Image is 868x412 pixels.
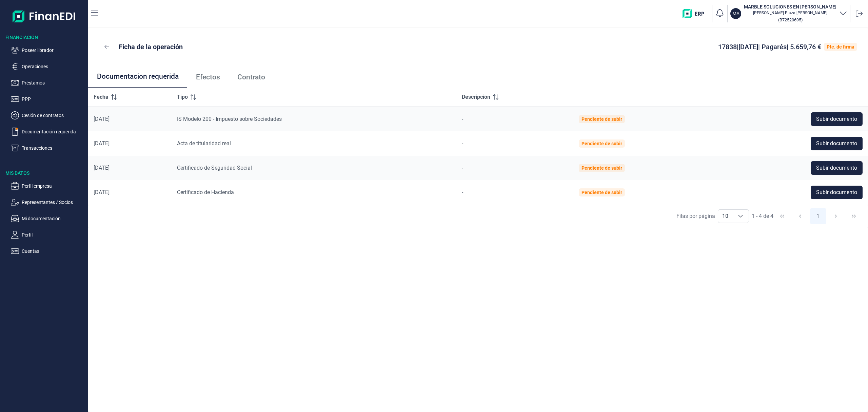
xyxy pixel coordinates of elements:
[752,213,773,219] span: 1 - 4 de 4
[11,79,85,87] button: Préstamos
[22,144,85,152] p: Transacciones
[828,208,844,224] button: Next Page
[816,115,857,123] span: Subir documento
[732,10,739,17] p: MA
[462,189,463,195] span: -
[811,112,863,126] button: Subir documento
[11,231,85,239] button: Perfil
[827,44,854,50] div: Pte. de firma
[744,10,836,16] p: [PERSON_NAME] Plaza [PERSON_NAME]
[22,247,85,255] p: Cuentas
[177,140,231,147] span: Acta de titularidad real
[196,74,220,81] span: Efectos
[11,247,85,255] button: Cuentas
[13,5,76,27] img: Logo de aplicación
[22,198,85,206] p: Representantes / Socios
[22,128,85,136] p: Documentación requerida
[581,141,622,146] div: Pendiente de subir
[237,74,265,81] span: Contrato
[730,3,847,24] button: MAMARBLE SOLUCIONES EN [PERSON_NAME][PERSON_NAME] Plaza [PERSON_NAME](B72520695)
[94,116,166,123] div: [DATE]
[816,139,857,148] span: Subir documento
[676,212,715,220] div: Filas por página
[22,182,85,190] p: Perfil empresa
[11,95,85,103] button: PPP
[462,165,463,171] span: -
[581,116,622,122] div: Pendiente de subir
[11,182,85,190] button: Perfil empresa
[732,210,749,223] div: Choose
[683,9,709,18] img: erp
[97,73,179,80] span: Documentacion requerida
[22,214,85,223] p: Mi documentación
[119,42,183,52] p: Ficha de la operación
[11,111,85,119] button: Cesión de contratos
[22,231,85,239] p: Perfil
[811,161,863,175] button: Subir documento
[846,208,862,224] button: Last Page
[22,79,85,87] p: Préstamos
[22,111,85,119] p: Cesión de contratos
[88,66,187,88] a: Documentacion requerida
[718,210,732,223] span: 10
[778,17,803,22] small: Copiar cif
[810,208,826,224] button: Page 1
[792,208,808,224] button: Previous Page
[94,93,108,101] span: Fecha
[94,140,166,147] div: [DATE]
[22,95,85,103] p: PPP
[177,165,252,171] span: Certificado de Seguridad Social
[816,188,857,196] span: Subir documento
[581,165,622,171] div: Pendiente de subir
[462,140,463,147] span: -
[177,93,188,101] span: Tipo
[94,165,166,171] div: [DATE]
[94,189,166,196] div: [DATE]
[177,116,282,122] span: IS Modelo 200 - Impuesto sobre Sociedades
[11,198,85,206] button: Representantes / Socios
[718,43,821,51] span: 17838 | [DATE] | Pagarés | 5.659,76 €
[581,190,622,195] div: Pendiente de subir
[11,214,85,223] button: Mi documentación
[811,186,863,199] button: Subir documento
[462,93,490,101] span: Descripción
[11,128,85,136] button: Documentación requerida
[11,144,85,152] button: Transacciones
[177,189,234,195] span: Certificado de Hacienda
[744,3,836,10] h3: MARBLE SOLUCIONES EN [PERSON_NAME]
[11,46,85,54] button: Poseer librador
[229,66,274,88] a: Contrato
[811,137,863,150] button: Subir documento
[462,116,463,122] span: -
[22,62,85,71] p: Operaciones
[22,46,85,54] p: Poseer librador
[774,208,790,224] button: First Page
[11,62,85,71] button: Operaciones
[187,66,229,88] a: Efectos
[816,164,857,172] span: Subir documento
